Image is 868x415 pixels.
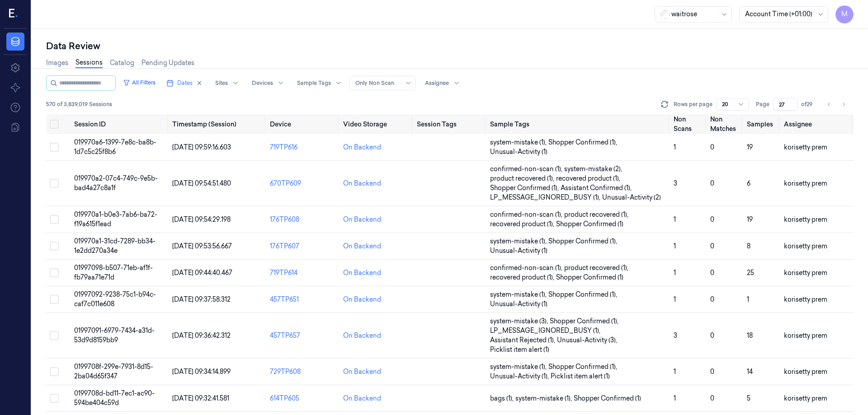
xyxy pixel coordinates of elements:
[270,242,336,251] div: 176TP607
[270,179,336,188] div: 670TP609
[674,215,676,224] span: 1
[270,215,336,224] div: 176TP608
[743,114,780,134] th: Samples
[343,268,381,278] div: On Backend
[142,58,194,68] a: Pending Updates
[784,394,827,402] span: korisetty prem
[710,368,714,376] span: 0
[343,367,381,377] div: On Backend
[823,98,835,111] button: Go to previous page
[270,143,336,152] div: 719TP616
[747,269,754,277] span: 25
[50,120,59,129] button: Select all
[172,242,232,250] span: [DATE] 09:53:56.667
[674,143,676,151] span: 1
[490,193,602,202] span: LP_MESSAGE_IGNORED_BUSY (1) ,
[50,268,59,277] button: Select row
[674,331,677,340] span: 3
[50,242,59,251] button: Select row
[710,269,714,277] span: 0
[784,368,827,376] span: korisetty prem
[163,76,206,90] button: Dates
[50,295,59,304] button: Select row
[490,326,602,336] span: LP_MESSAGE_IGNORED_BUSY (1) ,
[490,372,551,381] span: Unusual-Activity (1) ,
[172,368,231,376] span: [DATE] 09:34:14.899
[837,98,850,111] button: Go to next page
[74,363,153,380] span: 0199708f-299e-7931-8d15-2ba04d65f347
[110,58,134,68] a: Catalog
[556,174,622,183] span: recovered product (1) ,
[172,331,231,340] span: [DATE] 09:36:42.312
[340,114,413,134] th: Video Storage
[747,368,753,376] span: 14
[710,331,714,340] span: 0
[551,372,610,381] span: Picklist item alert (1)
[172,394,229,402] span: [DATE] 09:32:41.581
[74,174,158,192] span: 019970a2-07c4-749c-9e5b-bad4a27c8a1f
[784,242,827,250] span: korisetty prem
[266,114,340,134] th: Device
[490,394,515,403] span: bags (1) ,
[710,179,714,187] span: 0
[564,210,630,219] span: product recovered (1) ,
[270,394,336,403] div: 614TP605
[674,269,676,277] span: 1
[747,179,750,187] span: 6
[172,269,232,277] span: [DATE] 09:44:40.467
[343,215,381,224] div: On Backend
[172,143,231,151] span: [DATE] 09:59:16.603
[270,331,336,340] div: 457TP657
[490,237,548,246] span: system-mistake (1) ,
[490,210,564,219] span: confirmed-non-scan (1) ,
[710,394,714,402] span: 0
[602,193,661,202] span: Unusual-Activity (2)
[172,179,231,187] span: [DATE] 09:54:51.480
[490,164,564,174] span: confirmed-non-scan (1) ,
[490,336,557,345] span: Assistant Rejected (1) ,
[674,100,712,108] p: Rows per page
[674,368,676,376] span: 1
[564,263,630,273] span: product recovered (1) ,
[490,362,548,372] span: system-mistake (1) ,
[515,394,574,403] span: system-mistake (1) ,
[50,367,59,376] button: Select row
[784,143,827,151] span: korisetty prem
[490,317,550,326] span: system-mistake (3) ,
[784,269,827,277] span: korisetty prem
[550,317,620,326] span: Shopper Confirmed (1) ,
[50,394,59,403] button: Select row
[343,179,381,188] div: On Backend
[74,290,156,308] span: 01997092-9238-75c1-b94c-caf7c011e608
[490,290,548,299] span: system-mistake (1) ,
[747,143,753,151] span: 19
[270,268,336,278] div: 719TP614
[46,40,854,52] div: Data Review
[747,215,753,224] span: 19
[177,79,193,87] span: Dates
[490,273,556,282] span: recovered product (1) ,
[486,114,670,134] th: Sample Tags
[710,295,714,303] span: 0
[784,215,827,224] span: korisetty prem
[670,114,707,134] th: Non Scans
[490,345,549,354] span: Picklist item alert (1)
[50,215,59,224] button: Select row
[556,273,623,282] span: Shopper Confirmed (1)
[50,143,59,152] button: Select row
[548,138,619,147] span: Shopper Confirmed (1) ,
[169,114,266,134] th: Timestamp (Session)
[172,215,231,224] span: [DATE] 09:54:29.198
[343,331,381,340] div: On Backend
[557,336,619,345] span: Unusual-Activity (3) ,
[835,5,854,23] button: M
[801,100,816,108] span: of 29
[50,331,59,340] button: Select row
[710,215,714,224] span: 0
[674,295,676,303] span: 1
[490,219,556,229] span: recovered product (1) ,
[490,174,556,183] span: product recovered (1) ,
[548,290,619,299] span: Shopper Confirmed (1) ,
[74,237,156,255] span: 019970a1-31cd-7289-bb34-1e2dd270a34e
[747,295,749,303] span: 1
